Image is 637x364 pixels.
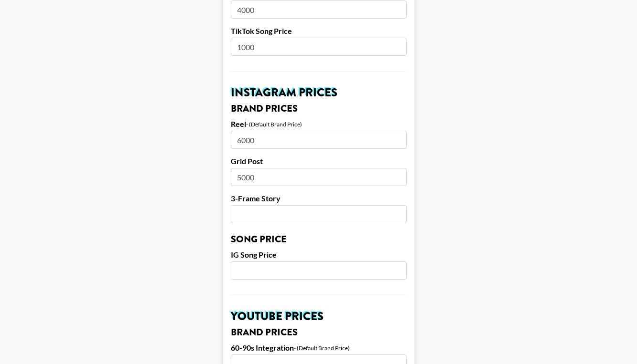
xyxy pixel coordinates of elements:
[231,235,407,244] h3: Song Price
[231,87,407,98] h2: Instagram Prices
[231,104,407,114] h3: Brand Prices
[294,344,350,352] div: - (Default Brand Price)
[231,343,294,353] label: 60-90s Integration
[231,119,246,129] label: Reel
[231,26,407,36] label: TikTok Song Price
[231,194,407,203] label: 3-Frame Story
[231,311,407,322] h2: YouTube Prices
[231,250,407,260] label: IG Song Price
[231,328,407,337] h3: Brand Prices
[231,156,407,166] label: Grid Post
[246,121,302,128] div: - (Default Brand Price)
